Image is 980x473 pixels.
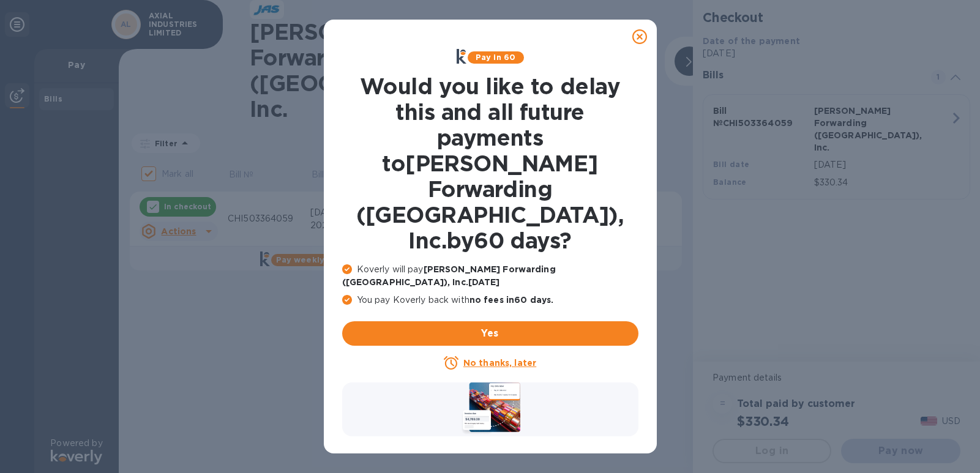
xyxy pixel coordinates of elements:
[342,264,556,287] b: [PERSON_NAME] Forwarding ([GEOGRAPHIC_DATA]), Inc. [DATE]
[342,294,638,307] p: You pay Koverly back with
[469,295,553,305] b: no fees in 60 days .
[463,358,536,368] u: No thanks, later
[342,263,638,289] p: Koverly will pay
[476,53,515,62] b: Pay in 60
[352,326,629,341] span: Yes
[342,73,638,253] h1: Would you like to delay this and all future payments to [PERSON_NAME] Forwarding ([GEOGRAPHIC_DAT...
[342,321,638,346] button: Yes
